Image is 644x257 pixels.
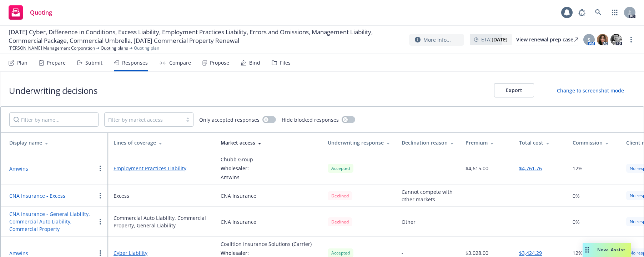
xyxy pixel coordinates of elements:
[9,112,99,127] input: Filter by name...
[122,60,148,66] div: Responses
[280,60,291,66] div: Files
[114,139,209,146] div: Lines of coverage
[573,192,580,200] span: 0%
[492,36,508,43] strong: [DATE]
[402,218,416,226] div: Other
[519,165,542,172] button: $4,761.76
[573,139,615,146] div: Commission
[466,249,488,257] div: $3,028.00
[402,139,454,146] div: Declination reason
[423,36,451,44] span: More info...
[101,45,128,51] a: Quoting plans
[328,217,352,226] div: Declined
[516,34,578,45] a: View renewal prep case
[608,5,622,20] a: Switch app
[575,5,589,20] a: Report a Bug
[9,192,65,200] button: CNA Insurance - Excess
[328,191,352,200] div: Declined
[573,249,583,257] span: 12%
[9,85,97,96] h1: Underwriting decisions
[610,34,622,45] img: photo
[114,249,209,257] a: Cyber Liability
[114,214,209,229] div: Commercial Auto Liability, Commercial Property, General Liability
[328,164,353,173] div: Accepted
[588,36,590,44] span: S
[9,250,28,257] button: Amwins
[481,36,508,43] span: ETA :
[583,243,592,257] div: Drag to move
[557,87,624,94] div: Change to screenshot mode
[519,139,561,146] div: Total cost
[47,60,66,66] div: Prepare
[221,156,253,163] div: Chubb Group
[249,60,260,66] div: Bind
[221,165,253,172] div: Wholesaler:
[9,210,96,233] button: CNA Insurance - General Liability, Commercial Auto Liability, Commercial Property
[30,10,52,15] span: Quoting
[9,165,28,172] button: Amwins
[9,45,95,51] a: [PERSON_NAME] Management Corporation
[221,218,256,226] div: CNA Insurance
[402,249,403,257] div: -
[627,35,635,44] a: more
[9,139,102,146] div: Display name
[328,139,390,146] div: Underwriting response
[221,249,312,257] div: Wholesaler:
[221,192,256,200] div: CNA Insurance
[409,34,464,46] button: More info...
[221,173,253,181] div: Amwins
[466,139,508,146] div: Premium
[134,45,159,51] span: Quoting plan
[6,2,55,22] a: Quoting
[466,165,488,172] div: $4,615.00
[494,83,534,97] button: Export
[210,60,229,66] div: Propose
[9,28,403,45] span: [DATE] Cyber, Difference in Conditions, Excess Liability, Employment Practices Liability, Errors ...
[545,83,635,97] button: Change to screenshot mode
[583,243,631,257] button: Nova Assist
[17,60,27,66] div: Plan
[114,165,209,172] a: Employment Practices Liability
[282,116,339,124] span: Hide blocked responses
[402,165,403,172] div: -
[591,5,605,20] a: Search
[85,60,102,66] div: Submit
[519,249,542,257] button: $3,424.29
[573,218,580,226] span: 0%
[114,192,129,200] div: Excess
[573,165,583,172] span: 12%
[402,188,454,203] div: Cannot compete with other markets
[221,139,316,146] div: Market access
[597,247,625,253] span: Nova Assist
[221,240,312,248] div: Coalition Insurance Solutions (Carrier)
[199,116,260,124] span: Only accepted responses
[597,34,608,45] img: photo
[169,60,191,66] div: Compare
